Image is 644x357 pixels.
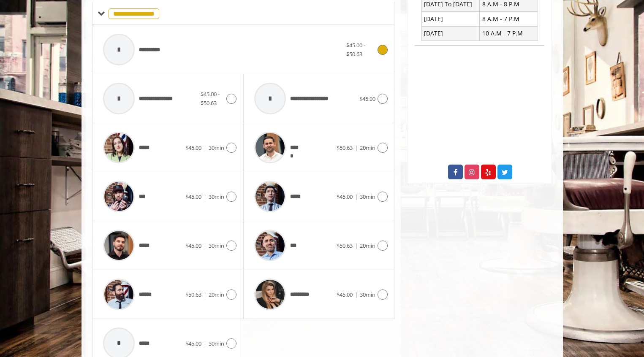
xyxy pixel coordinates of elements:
[204,193,207,200] span: |
[204,144,207,151] span: |
[201,90,220,107] span: $45.00 - $50.63
[185,291,201,298] span: $50.63
[337,193,353,200] span: $45.00
[421,26,480,41] td: [DATE]
[185,144,201,151] span: $45.00
[209,340,224,347] span: 30min
[421,12,480,26] td: [DATE]
[337,144,353,151] span: $50.63
[360,242,375,249] span: 20min
[209,144,224,151] span: 30min
[185,193,201,200] span: $45.00
[355,144,358,151] span: |
[360,193,375,200] span: 30min
[209,193,224,200] span: 30min
[204,340,207,347] span: |
[209,291,224,298] span: 20min
[355,242,358,249] span: |
[355,291,358,298] span: |
[480,12,538,26] td: 8 A.M - 7 P.M
[360,291,375,298] span: 30min
[337,291,353,298] span: $45.00
[360,144,375,151] span: 20min
[359,95,375,103] span: $45.00
[209,242,224,249] span: 30min
[204,242,207,249] span: |
[355,193,358,200] span: |
[204,291,207,298] span: |
[337,242,353,249] span: $50.63
[185,242,201,249] span: $45.00
[185,340,201,347] span: $45.00
[480,26,538,41] td: 10 A.M - 7 P.M
[346,41,365,58] span: $45.00 - $50.63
